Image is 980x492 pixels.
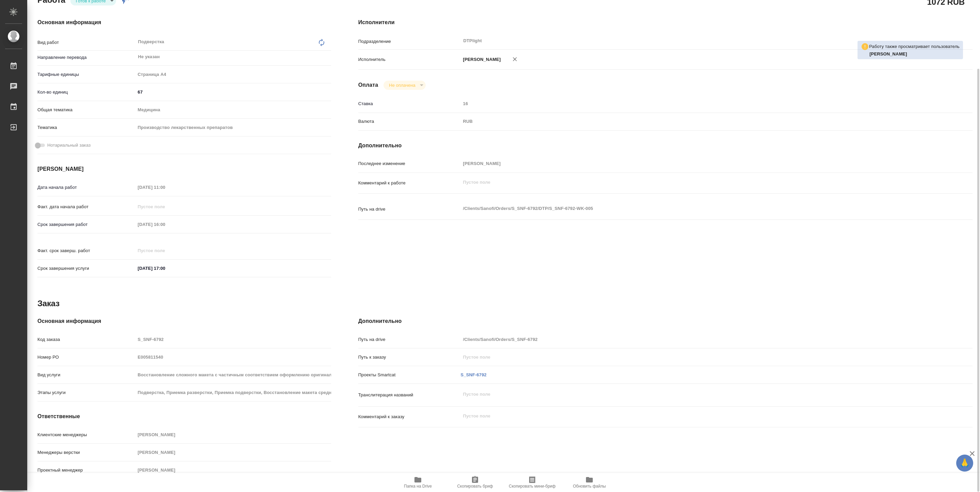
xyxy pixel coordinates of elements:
input: Пустое поле [135,370,331,380]
button: Не оплачена [387,82,417,88]
button: Папка на Drive [389,473,446,492]
span: Нотариальный заказ [47,142,91,149]
input: Пустое поле [135,246,195,256]
span: Обновить файлы [573,484,606,489]
button: 🙏 [956,455,973,472]
p: Срок завершения услуги [37,265,135,272]
input: ✎ Введи что-нибудь [135,87,331,97]
h2: Заказ [37,298,60,309]
div: RUB [461,116,921,127]
h4: Основная информация [37,317,331,325]
p: Срок завершения работ [37,221,135,228]
input: Пустое поле [461,159,921,168]
span: Скопировать бриф [457,484,493,489]
input: Пустое поле [135,447,331,457]
p: Номер РО [37,354,135,361]
button: Скопировать мини-бриф [504,473,561,492]
p: Дата начала работ [37,184,135,191]
p: Транслитерация названий [358,392,461,398]
p: Кол-во единиц [37,89,135,96]
h4: Оплата [358,81,378,89]
p: Подразделение [358,38,461,45]
input: Пустое поле [461,99,921,109]
p: Тарифные единицы [37,71,135,78]
h4: Ответственные [37,412,331,421]
h4: Исполнители [358,18,973,27]
p: Этапы услуги [37,389,135,396]
div: Готов к работе [383,81,425,90]
input: Пустое поле [135,352,331,362]
h4: Дополнительно [358,142,973,150]
h4: Дополнительно [358,317,973,325]
p: Комментарий к работе [358,180,461,186]
span: Папка на Drive [404,484,432,489]
p: Менеджеры верстки [37,449,135,456]
p: Вид услуги [37,372,135,378]
p: [PERSON_NAME] [461,56,501,63]
input: Пустое поле [135,334,331,344]
p: Исполнитель [358,56,461,63]
a: S_SNF-6792 [461,372,487,377]
div: Страница А4 [135,69,331,80]
h4: Основная информация [37,18,331,27]
input: Пустое поле [461,334,921,344]
b: [PERSON_NAME] [869,51,907,56]
input: Пустое поле [135,465,331,475]
textarea: /Clients/Sanofi/Orders/S_SNF-6792/DTP/S_SNF-6792-WK-005 [461,203,921,214]
p: Путь к заказу [358,354,461,361]
p: Путь на drive [358,206,461,213]
p: Последнее изменение [358,160,461,167]
p: Валюта [358,118,461,125]
button: Обновить файлы [561,473,618,492]
button: Удалить исполнителя [507,52,522,67]
input: Пустое поле [135,430,331,440]
p: Ставка [358,100,461,107]
input: Пустое поле [135,219,195,229]
p: Клиентские менеджеры [37,431,135,438]
input: Пустое поле [135,182,195,192]
p: Факт. дата начала работ [37,203,135,210]
p: Код заказа [37,336,135,343]
input: Пустое поле [135,202,195,212]
p: Проекты Smartcat [358,372,461,378]
input: Пустое поле [461,352,921,362]
p: Путь на drive [358,336,461,343]
p: Тематика [37,124,135,131]
p: Общая тематика [37,106,135,113]
span: 🙏 [959,456,970,470]
input: ✎ Введи что-нибудь [135,263,195,273]
div: Производство лекарственных препаратов [135,122,331,133]
button: Скопировать бриф [446,473,504,492]
h4: [PERSON_NAME] [37,165,331,173]
p: Направление перевода [37,54,135,61]
p: Горшкова Валентина [869,51,960,58]
input: Пустое поле [135,388,331,397]
div: Медицина [135,104,331,116]
p: Проектный менеджер [37,467,135,474]
span: Скопировать мини-бриф [509,484,555,489]
p: Вид работ [37,39,135,46]
p: Комментарий к заказу [358,413,461,420]
p: Факт. срок заверш. работ [37,247,135,254]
